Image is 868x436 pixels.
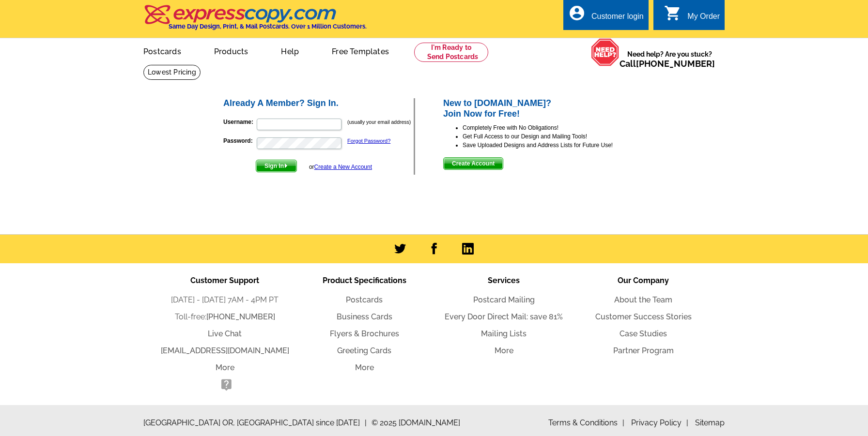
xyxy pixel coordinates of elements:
[330,329,399,338] a: Flyers & Brochures
[664,4,682,22] i: shopping_cart
[161,346,289,355] a: [EMAIL_ADDRESS][DOMAIN_NAME]
[481,329,527,338] a: Mailing Lists
[216,363,234,372] a: More
[347,119,411,125] small: (usually your email address)
[614,295,672,304] a: About the Team
[256,160,297,172] button: Sign In
[445,312,563,321] a: Every Door Direct Mail: save 81%
[620,59,715,69] span: Call
[591,12,644,26] div: Customer login
[337,346,391,355] a: Greeting Cards
[443,98,646,119] h2: New to [DOMAIN_NAME]? Join Now for Free!
[169,23,367,30] h4: Same Day Design, Print, & Mail Postcards. Over 1 Million Customers.
[568,4,586,22] i: account_circle
[223,98,414,109] h2: Already A Member? Sign In.
[355,363,374,372] a: More
[488,276,520,285] span: Services
[463,132,646,141] li: Get Full Access to our Design and Mailing Tools!
[143,417,367,429] span: [GEOGRAPHIC_DATA] OR, [GEOGRAPHIC_DATA] since [DATE]
[155,294,294,306] li: [DATE] - [DATE] 7AM - 4PM PT
[128,39,197,62] a: Postcards
[620,49,720,69] span: Need help? Are you stuck?
[618,276,669,285] span: Our Company
[687,12,720,26] div: My Order
[155,311,294,323] li: Toll-free:
[337,312,392,321] a: Business Cards
[199,39,264,62] a: Products
[143,12,367,30] a: Same Day Design, Print, & Mail Postcards. Over 1 Million Customers.
[664,11,720,23] a: shopping_cart My Order
[256,160,296,172] span: Sign In
[495,346,513,355] a: More
[636,59,715,69] a: [PHONE_NUMBER]
[568,11,644,23] a: account_circle Customer login
[223,118,256,126] label: Username:
[265,39,314,62] a: Help
[347,138,390,144] a: Forgot Password?
[206,312,275,321] a: [PHONE_NUMBER]
[309,163,372,171] div: or
[595,312,692,321] a: Customer Success Stories
[695,418,725,427] a: Sitemap
[346,295,383,304] a: Postcards
[613,346,674,355] a: Partner Program
[631,418,688,427] a: Privacy Policy
[223,136,256,145] label: Password:
[473,295,535,304] a: Postcard Mailing
[620,329,667,338] a: Case Studies
[208,329,242,338] a: Live Chat
[316,39,404,62] a: Free Templates
[591,38,620,66] img: help
[463,123,646,132] li: Completely Free with No Obligations!
[314,164,372,170] a: Create a New Account
[443,157,503,170] button: Create Account
[548,418,624,427] a: Terms & Conditions
[444,158,503,169] span: Create Account
[190,276,259,285] span: Customer Support
[372,417,460,429] span: © 2025 [DOMAIN_NAME]
[284,164,288,168] img: button-next-arrow-white.png
[323,276,406,285] span: Product Specifications
[463,141,646,150] li: Save Uploaded Designs and Address Lists for Future Use!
